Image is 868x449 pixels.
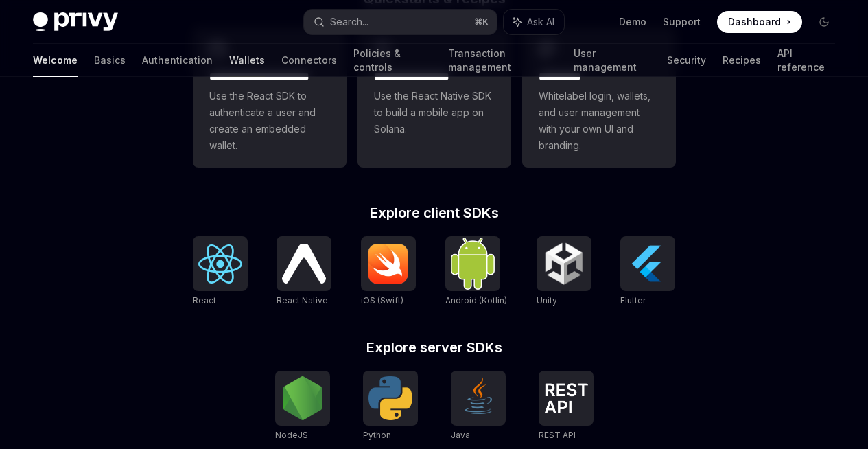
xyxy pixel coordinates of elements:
[619,15,646,29] a: Demo
[451,371,506,442] a: JavaJava
[142,44,213,77] a: Authentication
[275,430,308,440] span: NodeJS
[445,295,507,306] span: Android (Kotlin)
[209,88,330,154] span: Use the React SDK to authenticate a user and create an embedded wallet.
[277,236,331,308] a: React NativeReact Native
[539,430,576,440] span: REST API
[527,15,554,29] span: Ask AI
[363,371,418,442] a: PythonPython
[474,16,489,27] span: ⌘ K
[277,295,328,306] span: React Native
[539,371,594,442] a: REST APIREST API
[448,44,556,77] a: Transaction management
[723,44,761,77] a: Recipes
[193,341,676,354] h2: Explore server SDKs
[353,44,432,77] a: Policies & controls
[304,10,497,34] button: Search...⌘K
[456,376,500,420] img: Java
[667,44,706,77] a: Security
[451,430,470,440] span: Java
[368,376,412,420] img: Python
[33,12,118,32] img: dark logo
[544,383,588,413] img: REST API
[229,44,265,77] a: Wallets
[574,44,651,77] a: User management
[193,206,676,220] h2: Explore client SDKs
[282,244,326,283] img: React Native
[620,236,675,308] a: FlutterFlutter
[94,44,126,77] a: Basics
[33,44,78,77] a: Welcome
[281,376,325,420] img: NodeJS
[445,236,507,308] a: Android (Kotlin)Android (Kotlin)
[363,430,391,440] span: Python
[504,10,564,34] button: Ask AI
[663,15,701,29] a: Support
[361,295,403,306] span: iOS (Swift)
[537,295,557,306] span: Unity
[357,27,511,168] a: **** **** **** ***Use the React Native SDK to build a mobile app on Solana.
[537,236,591,308] a: UnityUnity
[620,295,646,306] span: Flutter
[717,11,802,33] a: Dashboard
[777,44,835,77] a: API reference
[813,11,835,33] button: Toggle dark mode
[626,242,670,286] img: Flutter
[193,295,216,306] span: React
[366,243,410,284] img: iOS (Swift)
[361,236,416,308] a: iOS (Swift)iOS (Swift)
[374,88,495,137] span: Use the React Native SDK to build a mobile app on Solana.
[275,371,330,442] a: NodeJSNodeJS
[198,244,242,284] img: React
[193,236,248,308] a: ReactReact
[542,242,586,286] img: Unity
[330,14,368,30] div: Search...
[539,88,659,154] span: Whitelabel login, wallets, and user management with your own UI and branding.
[451,238,495,289] img: Android (Kotlin)
[522,27,676,168] a: **** *****Whitelabel login, wallets, and user management with your own UI and branding.
[281,44,337,77] a: Connectors
[728,15,781,29] span: Dashboard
